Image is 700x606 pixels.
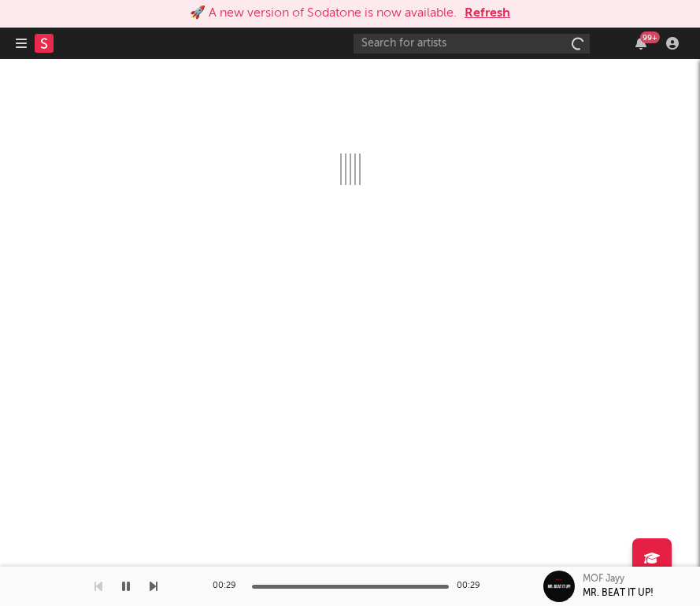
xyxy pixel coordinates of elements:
div: 99 + [640,31,660,43]
div: MOF Jayy [583,572,624,586]
div: 🚀 A new version of Sodatone is now available. [190,4,457,23]
button: Refresh [465,4,510,23]
div: MR. BEAT IT UP! [583,586,654,600]
button: 99+ [635,37,646,50]
input: Search for artists [354,34,590,54]
div: 00:29 [457,577,488,596]
div: 00:29 [213,577,244,596]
